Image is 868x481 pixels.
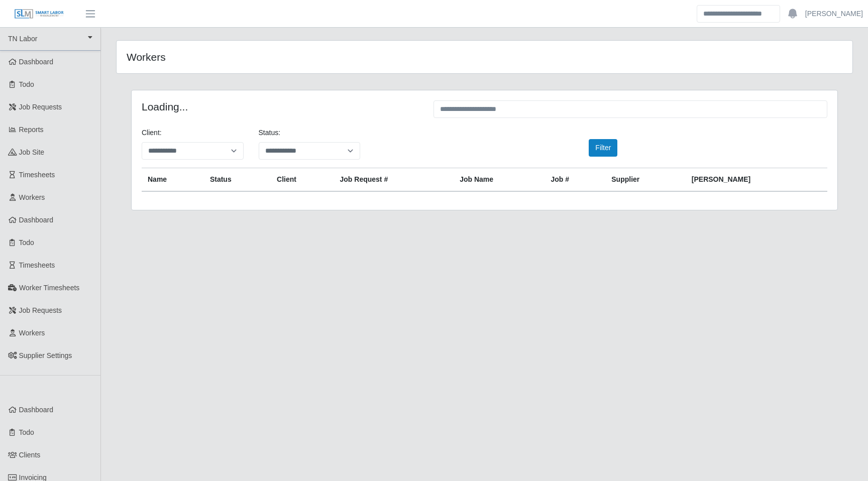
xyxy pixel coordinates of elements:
[259,128,281,138] label: Status:
[271,168,334,192] th: Client
[19,428,34,436] span: Todo
[19,80,34,88] span: Todo
[127,51,416,63] h4: Workers
[334,168,454,192] th: Job Request #
[19,193,45,201] span: Workers
[19,306,62,314] span: Job Requests
[454,168,545,192] th: Job Name
[142,100,418,113] h4: Loading...
[19,171,55,179] span: Timesheets
[589,139,617,157] button: Filter
[19,126,44,134] span: Reports
[697,5,780,23] input: Search
[545,168,605,192] th: Job #
[19,238,34,247] span: Todo
[14,9,64,20] img: SLM Logo
[204,168,271,192] th: Status
[19,351,72,359] span: Supplier Settings
[142,168,204,192] th: Name
[19,451,41,459] span: Clients
[19,284,79,292] span: Worker Timesheets
[605,168,686,192] th: Supplier
[142,128,162,138] label: Client:
[19,58,54,66] span: Dashboard
[19,148,45,156] span: job site
[19,103,62,111] span: Job Requests
[19,216,54,224] span: Dashboard
[805,9,863,19] a: [PERSON_NAME]
[19,406,54,414] span: Dashboard
[19,261,55,269] span: Timesheets
[686,168,827,192] th: [PERSON_NAME]
[19,329,45,337] span: Workers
